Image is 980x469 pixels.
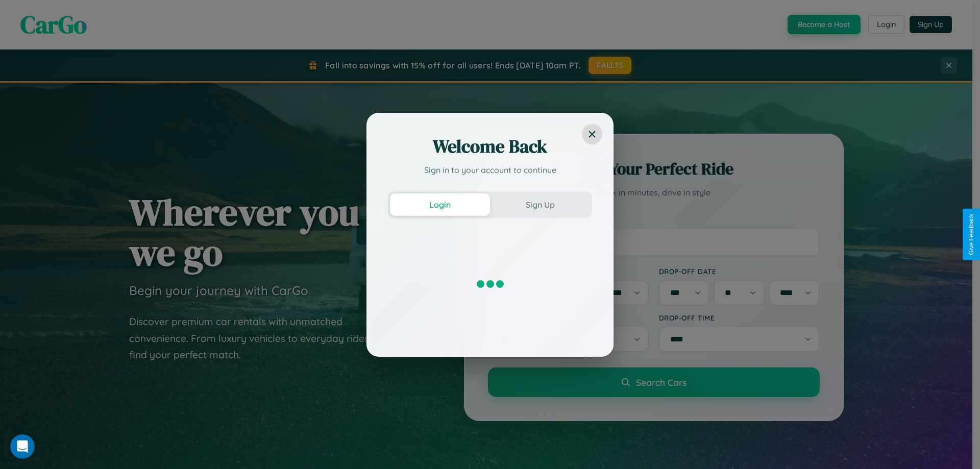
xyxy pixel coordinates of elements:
p: Sign in to your account to continue [388,164,592,176]
h2: Welcome Back [388,134,592,159]
iframe: Intercom live chat [10,434,35,459]
div: Give Feedback [968,214,975,255]
button: Login [390,193,490,216]
button: Sign Up [490,193,590,216]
